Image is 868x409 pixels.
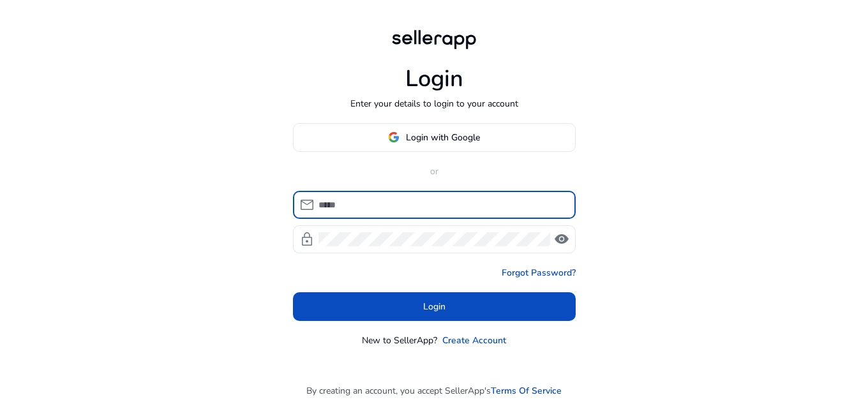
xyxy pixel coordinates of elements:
[388,131,400,143] img: google-logo.svg
[293,123,576,152] button: Login with Google
[299,197,315,212] span: mail
[502,266,576,279] a: Forgot Password?
[293,165,576,178] p: or
[299,232,315,247] span: lock
[442,334,506,347] a: Create Account
[405,65,463,93] h1: Login
[406,131,480,144] span: Login with Google
[491,384,562,398] a: Terms Of Service
[350,97,518,110] p: Enter your details to login to your account
[293,292,576,321] button: Login
[362,334,437,347] p: New to SellerApp?
[554,232,569,247] span: visibility
[423,300,445,313] span: Login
